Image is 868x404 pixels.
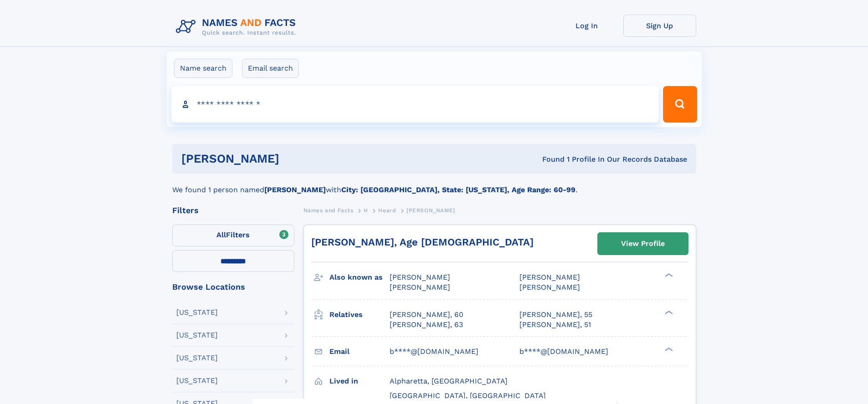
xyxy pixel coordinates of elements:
[264,185,326,194] b: [PERSON_NAME]
[550,15,623,37] a: Log In
[390,391,546,400] span: [GEOGRAPHIC_DATA], [GEOGRAPHIC_DATA]
[519,273,580,281] span: [PERSON_NAME]
[176,309,218,316] div: [US_STATE]
[172,225,294,246] label: Filters
[378,207,396,214] span: Heard
[663,309,673,315] div: ❯
[390,320,463,330] a: [PERSON_NAME], 63
[172,283,294,291] div: Browse Locations
[663,86,697,123] button: Search Button
[390,310,463,320] a: [PERSON_NAME], 60
[181,153,411,164] h1: [PERSON_NAME]
[406,207,455,214] span: [PERSON_NAME]
[364,205,368,216] a: H
[519,283,580,291] span: [PERSON_NAME]
[329,344,390,359] h3: Email
[341,185,575,194] b: City: [GEOGRAPHIC_DATA], State: [US_STATE], Age Range: 60-99
[411,154,687,164] div: Found 1 Profile In Our Records Database
[176,332,218,339] div: [US_STATE]
[598,233,688,255] a: View Profile
[172,15,303,39] img: Logo Names and Facts
[172,174,696,195] div: We found 1 person named with .
[663,346,673,352] div: ❯
[176,354,218,362] div: [US_STATE]
[623,15,696,37] a: Sign Up
[519,310,592,320] a: [PERSON_NAME], 55
[171,86,659,123] input: search input
[174,59,232,78] label: Name search
[176,377,218,384] div: [US_STATE]
[329,270,390,285] h3: Also known as
[329,373,390,389] h3: Lived in
[390,377,508,385] span: Alpharetta, [GEOGRAPHIC_DATA]
[311,236,534,248] a: [PERSON_NAME], Age [DEMOGRAPHIC_DATA]
[390,283,450,291] span: [PERSON_NAME]
[242,59,299,78] label: Email search
[364,207,368,214] span: H
[621,233,665,254] div: View Profile
[329,307,390,322] h3: Relatives
[172,206,294,215] div: Filters
[663,272,673,278] div: ❯
[390,273,450,281] span: [PERSON_NAME]
[378,205,396,216] a: Heard
[216,230,226,239] span: All
[519,320,591,330] a: [PERSON_NAME], 51
[303,205,354,216] a: Names and Facts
